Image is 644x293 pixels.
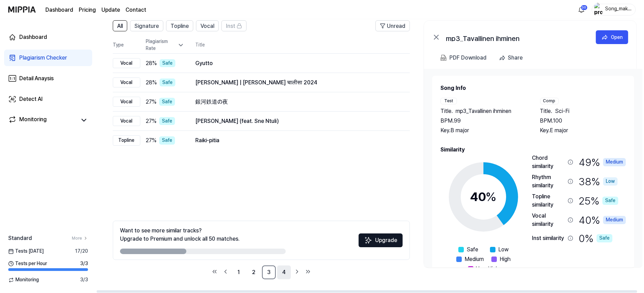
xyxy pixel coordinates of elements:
[576,4,587,15] button: 알림30
[195,98,399,106] div: 銀河鉄道の夜
[440,107,453,115] span: Title .
[19,74,54,83] div: Detail Anaysis
[146,38,184,52] div: Plagiarism Rate
[364,236,372,244] img: Sparkles
[159,98,175,106] div: Safe
[113,265,410,279] nav: pagination
[200,22,214,30] span: Vocal
[134,22,159,30] span: Signature
[160,59,175,67] div: Safe
[195,117,399,125] div: [PERSON_NAME] (feat. Sne Ntuli)
[592,4,636,15] button: profileSong_maker_44
[359,239,403,246] a: SparklesUpgrade
[19,54,67,62] div: Plagiarism Checker
[470,188,497,206] div: 40
[8,248,44,255] span: Tests [DATE]
[113,116,140,126] div: Vocal
[19,95,43,103] div: Detect AI
[79,6,96,14] button: Pricing
[113,37,140,54] th: Type
[387,22,405,30] span: Unread
[19,33,47,41] div: Dashboard
[603,216,626,224] div: Medium
[146,79,157,87] span: 28 %
[440,84,626,92] h2: Song Info
[375,20,410,31] button: Unread
[359,233,403,247] button: Upgrade
[195,59,399,67] div: Gyutto
[117,22,123,30] span: All
[603,158,626,166] div: Medium
[277,265,291,279] a: 4
[579,154,626,170] div: 49 %
[113,77,140,88] div: Vocal
[476,265,499,273] span: Very High
[101,6,120,14] a: Update
[498,245,509,254] span: Low
[532,154,565,170] div: Chord similarity
[440,98,457,104] div: Test
[80,260,88,267] span: 3 / 3
[465,255,484,263] span: Medium
[146,59,157,67] span: 28 %
[532,192,565,209] div: Topline similarity
[226,22,235,30] span: Inst
[159,117,175,125] div: Safe
[8,234,32,242] span: Standard
[581,5,588,10] div: 30
[166,20,193,31] button: Topline
[45,6,73,14] a: Dashboard
[440,146,626,154] h2: Similarity
[130,20,163,31] button: Signature
[146,117,156,125] span: 27 %
[579,173,618,190] div: 38 %
[171,22,189,30] span: Topline
[596,30,628,44] button: Open
[555,107,570,115] span: Sci-Fi
[4,29,92,45] a: Dashboard
[496,51,528,65] button: Share
[210,267,219,276] a: Go to first page
[611,33,623,41] div: Open
[579,212,626,228] div: 40 %
[540,117,626,125] div: BPM. 100
[603,177,618,186] div: Low
[75,248,88,255] span: 17 / 20
[456,107,511,115] span: mp3_Tavallinen ihminen
[113,135,140,146] div: Topline
[4,70,92,87] a: Detail Anaysis
[540,107,553,115] span: Title .
[424,69,642,267] a: Song InfoTestTitle.mp3_Tavallinen ihminenBPM.99Key.B majorCompTitle.Sci-FiBPM.100Key.E majorSimil...
[579,192,618,209] div: 25 %
[80,276,88,283] span: 3 / 3
[440,55,447,61] img: PDF Download
[113,58,140,69] div: Vocal
[221,20,247,31] button: Inst
[72,236,88,241] a: More
[446,33,583,41] div: mp3_Tavallinen ihminen
[449,53,487,62] div: PDF Download
[440,117,526,125] div: BPM. 99
[247,265,261,279] a: 2
[532,234,565,242] div: Inst similarity
[303,267,313,276] a: Go to last page
[146,136,156,145] span: 27 %
[4,50,92,66] a: Plagiarism Checker
[540,126,626,135] div: Key. E major
[500,255,511,263] span: High
[532,173,565,190] div: Rhythm similarity
[604,6,631,13] div: Song_maker_44
[232,265,245,279] a: 1
[221,267,230,276] a: Go to previous page
[532,212,565,228] div: Vocal similarity
[439,51,488,65] button: PDF Download
[113,97,140,107] div: Vocal
[579,231,612,245] div: 0 %
[159,136,175,145] div: Safe
[125,6,146,14] a: Contact
[594,3,602,17] img: profile
[4,91,92,107] a: Detect AI
[195,37,410,53] th: Title
[195,136,399,145] div: Raiki-pitia
[577,6,586,14] img: 알림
